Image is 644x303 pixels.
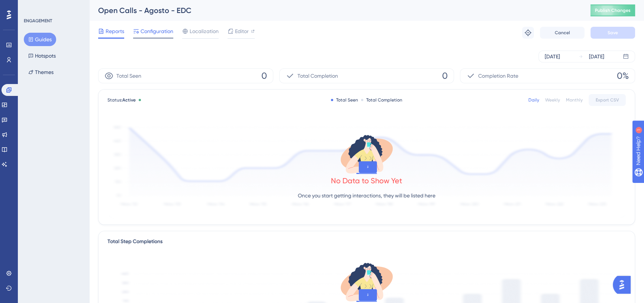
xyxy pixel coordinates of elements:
button: Publish Changes [590,4,635,16]
span: 0 [442,70,448,82]
span: Editor [235,27,249,36]
div: Weekly [545,97,560,103]
div: Daily [528,97,539,103]
div: Monthly [566,97,583,103]
div: Total Step Completions [107,237,162,246]
div: No Data to Show Yet [331,175,402,186]
div: [DATE] [545,52,560,61]
span: Save [608,30,618,36]
div: 1 [52,4,54,10]
button: Hotspots [24,49,60,62]
span: Cancel [555,30,570,36]
div: [DATE] [589,52,604,61]
button: Guides [24,33,56,46]
span: Status: [107,97,136,103]
button: Save [590,27,635,39]
span: Completion Rate [478,71,518,80]
span: 0 [261,70,267,82]
span: 0% [617,70,629,82]
div: Total Completion [361,97,402,103]
span: Localization [190,27,219,36]
div: Total Seen [331,97,358,103]
span: Need Help? [17,2,46,11]
span: Export CSV [596,97,619,103]
span: Publish Changes [595,7,631,13]
span: Total Completion [297,71,338,80]
span: Active [122,97,136,103]
div: ENGAGEMENT [24,18,52,24]
div: Open Calls - Agosto - EDC [98,5,572,16]
span: Total Seen [116,71,141,80]
button: Cancel [540,27,585,39]
p: Once you start getting interactions, they will be listed here [298,191,435,200]
button: Themes [24,65,58,79]
button: Export CSV [589,94,626,106]
span: Configuration [141,27,173,36]
iframe: UserGuiding AI Assistant Launcher [613,274,635,296]
span: Reports [106,27,124,36]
